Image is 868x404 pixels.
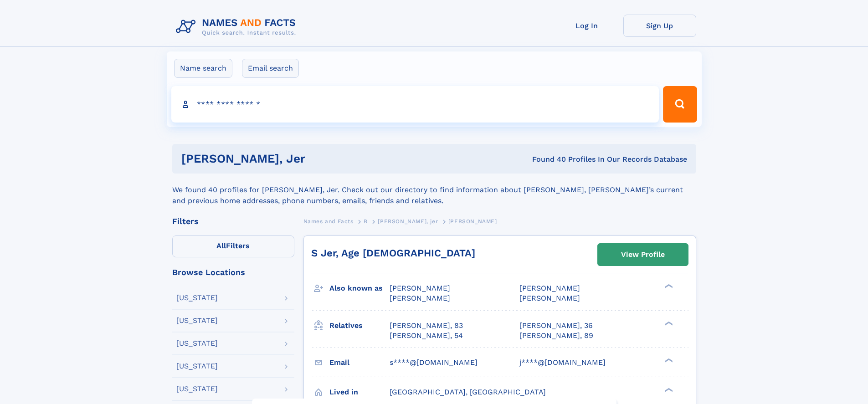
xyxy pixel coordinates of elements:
[390,331,463,341] a: [PERSON_NAME], 54
[550,15,623,37] a: Log In
[172,235,294,257] label: Filters
[663,320,673,326] div: ❯
[519,331,593,341] a: [PERSON_NAME], 89
[171,86,659,123] input: search input
[390,294,450,302] span: [PERSON_NAME]
[329,318,390,333] h3: Relatives
[174,59,232,78] label: Name search
[242,59,299,78] label: Email search
[378,215,438,227] a: [PERSON_NAME], jer
[216,241,226,250] span: All
[176,385,218,393] div: [US_STATE]
[663,387,673,393] div: ❯
[448,218,497,225] span: [PERSON_NAME]
[176,317,218,324] div: [US_STATE]
[598,244,688,266] a: View Profile
[172,217,294,225] div: Filters
[172,15,303,39] img: Logo Names and Facts
[519,321,593,331] a: [PERSON_NAME], 36
[519,294,580,302] span: [PERSON_NAME]
[329,355,390,370] h3: Email
[303,215,354,227] a: Names and Facts
[311,247,475,259] a: S Jer, Age [DEMOGRAPHIC_DATA]
[663,86,697,123] button: Search Button
[663,283,673,289] div: ❯
[329,281,390,296] h3: Also known as
[364,218,368,225] span: B
[176,340,218,347] div: [US_STATE]
[621,244,665,265] div: View Profile
[176,294,218,302] div: [US_STATE]
[172,268,294,276] div: Browse Locations
[390,284,450,292] span: [PERSON_NAME]
[419,154,687,164] div: Found 40 Profiles In Our Records Database
[181,153,419,164] h1: [PERSON_NAME], Jer
[172,174,696,206] div: We found 40 profiles for [PERSON_NAME], Jer. Check out our directory to find information about [P...
[663,357,673,363] div: ❯
[623,15,696,37] a: Sign Up
[378,218,438,225] span: [PERSON_NAME], jer
[390,321,463,331] a: [PERSON_NAME], 83
[364,215,368,227] a: B
[329,384,390,400] h3: Lived in
[390,388,546,396] span: [GEOGRAPHIC_DATA], [GEOGRAPHIC_DATA]
[519,284,580,292] span: [PERSON_NAME]
[176,363,218,370] div: [US_STATE]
